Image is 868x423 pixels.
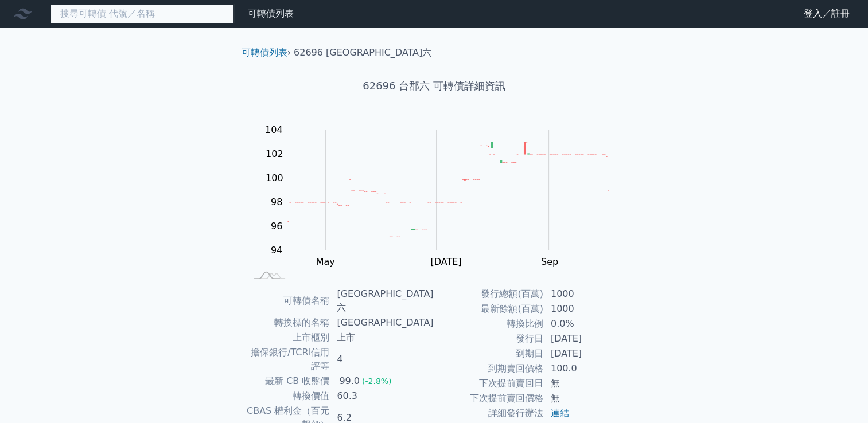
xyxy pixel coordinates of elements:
[294,46,431,60] li: 62696 [GEOGRAPHIC_DATA]六
[434,391,544,406] td: 下次提前賣回價格
[544,361,622,376] td: 100.0
[246,315,330,330] td: 轉換標的名稱
[434,361,544,376] td: 到期賣回價格
[316,256,334,267] tspan: May
[271,221,282,232] tspan: 96
[434,376,544,391] td: 下次提前賣回日
[246,374,330,389] td: 最新 CB 收盤價
[544,301,622,316] td: 1000
[544,331,622,346] td: [DATE]
[544,391,622,406] td: 無
[541,256,558,267] tspan: Sep
[795,5,859,23] a: 登入／註冊
[434,287,544,301] td: 發行總額(百萬)
[337,374,362,388] div: 99.0
[232,78,636,94] h1: 62696 台郡六 可轉債詳細資訊
[330,315,434,330] td: [GEOGRAPHIC_DATA]
[266,148,283,159] tspan: 102
[330,330,434,345] td: 上市
[362,377,392,386] span: (-2.8%)
[551,408,569,418] a: 連結
[265,124,283,135] tspan: 104
[246,287,330,315] td: 可轉債名稱
[271,197,282,207] tspan: 98
[330,345,434,374] td: 4
[246,389,330,404] td: 轉換價值
[544,316,622,331] td: 0.0%
[271,245,282,256] tspan: 94
[50,4,234,23] input: 搜尋可轉債 代號／名稱
[248,8,294,19] a: 可轉債列表
[434,301,544,316] td: 最新餘額(百萬)
[266,173,283,183] tspan: 100
[434,331,544,346] td: 發行日
[434,346,544,361] td: 到期日
[259,124,626,267] g: Chart
[330,389,434,404] td: 60.3
[246,345,330,374] td: 擔保銀行/TCRI信用評等
[544,346,622,361] td: [DATE]
[430,256,461,267] tspan: [DATE]
[330,287,434,315] td: [GEOGRAPHIC_DATA]六
[544,376,622,391] td: 無
[544,287,622,301] td: 1000
[434,406,544,421] td: 詳細發行辦法
[246,330,330,345] td: 上市櫃別
[434,316,544,331] td: 轉換比例
[242,46,291,60] li: ›
[242,47,287,58] a: 可轉債列表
